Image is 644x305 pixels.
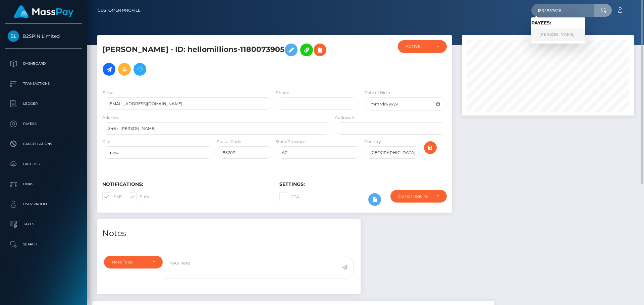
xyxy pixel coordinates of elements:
[279,181,446,187] h6: Settings:
[335,115,355,121] label: Address 2
[98,3,141,17] a: Customer Profile
[102,228,356,239] h4: Notes
[8,159,79,169] p: Batches
[364,90,390,96] label: Date of Birth
[8,79,79,89] p: Transactions
[5,196,82,213] a: User Profile
[5,95,82,112] a: Ledger
[8,139,79,149] p: Cancellations
[102,90,115,96] label: E-mail
[112,259,147,265] div: Note Type
[5,116,82,132] a: Payees
[279,193,299,201] label: 2FA
[102,181,269,187] h6: Notifications:
[398,194,431,199] div: Do not require
[8,219,79,229] p: Taxes
[5,75,82,92] a: Transactions
[8,239,79,249] p: Search
[390,190,447,203] button: Do not require
[5,176,82,193] a: Links
[104,256,163,269] button: Note Type
[364,139,381,145] label: Country
[5,216,82,233] a: Taxes
[102,139,110,145] label: City
[8,59,79,69] p: Dashboard
[276,90,289,96] label: Phone
[5,33,82,39] span: B2SPIN Limited
[128,193,153,201] label: E-mail
[102,115,119,121] label: Address
[217,139,241,145] label: Postal Code
[8,30,19,42] img: B2SPIN Limited
[8,199,79,209] p: User Profile
[5,156,82,172] a: Batches
[102,40,328,79] h5: [PERSON_NAME] - ID: hellomillions-1180073905
[398,40,447,53] button: ACTIVE
[406,44,431,49] div: ACTIVE
[5,55,82,72] a: Dashboard
[102,193,122,201] label: SMS
[103,63,115,76] a: Initiate Payout
[531,4,594,17] input: Search...
[14,5,73,18] img: MassPay Logo
[531,20,585,26] h6: Payees:
[8,179,79,189] p: Links
[5,236,82,253] a: Search
[276,139,306,145] label: State/Province
[531,28,585,41] a: [PERSON_NAME]
[8,119,79,129] p: Payees
[5,136,82,152] a: Cancellations
[8,99,79,109] p: Ledger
